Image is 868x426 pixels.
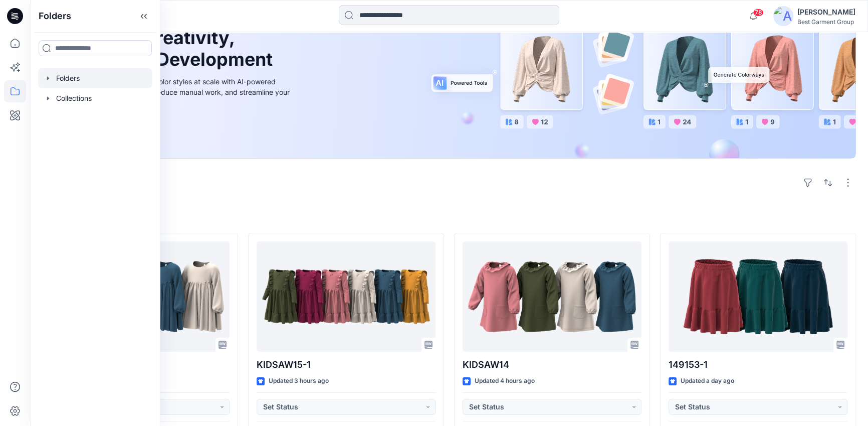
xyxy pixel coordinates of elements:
p: Updated a day ago [681,376,734,386]
h1: Unleash Creativity, Speed Up Development [67,27,277,70]
img: avatar [773,6,793,26]
div: Best Garment Group [797,18,855,26]
a: KIDSAW15-1 [257,241,436,352]
div: [PERSON_NAME] [797,6,855,18]
p: KIDSAW14 [463,358,641,372]
h4: Styles [42,211,856,223]
p: KIDSAW15-1 [257,358,436,372]
p: Updated 4 hours ago [475,376,535,386]
p: Updated 3 hours ago [269,376,329,386]
a: KIDSAW14 [463,241,641,352]
a: Discover more [67,120,292,140]
div: Explore ideas faster and recolor styles at scale with AI-powered tools that boost creativity, red... [67,76,292,108]
span: 78 [753,9,764,17]
p: 149153-1 [669,358,847,372]
a: 149153-1 [669,241,847,352]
